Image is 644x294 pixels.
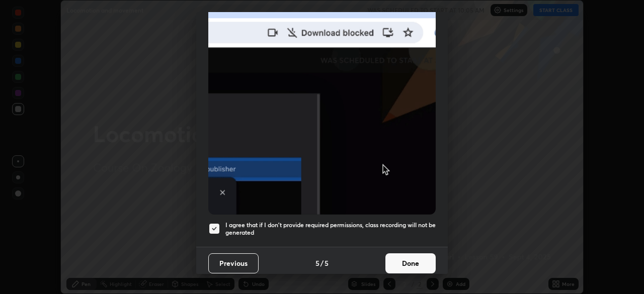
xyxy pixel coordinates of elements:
[385,253,436,273] button: Done
[225,221,436,237] h5: I agree that if I don't provide required permissions, class recording will not be generated
[208,253,259,273] button: Previous
[325,258,329,268] h4: 5
[320,258,324,268] h4: /
[315,258,319,268] h4: 5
